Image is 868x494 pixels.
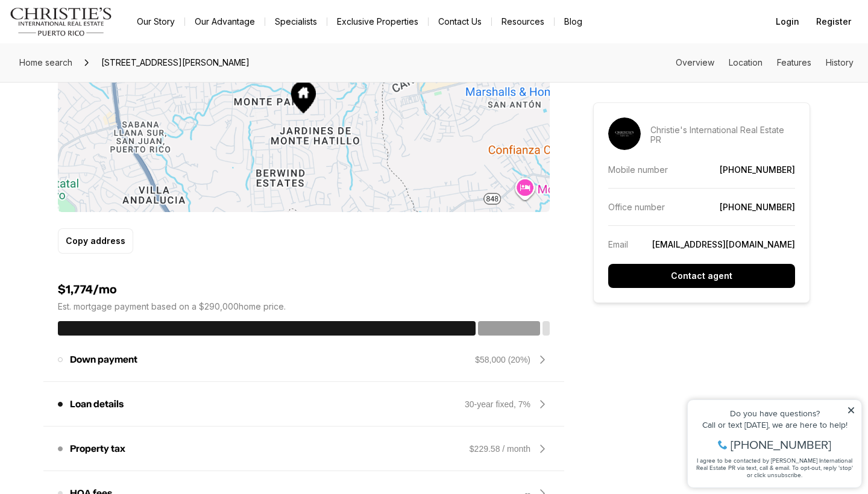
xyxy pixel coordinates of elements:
a: Exclusive Properties [327,13,428,30]
span: Register [816,17,851,27]
nav: Page section menu [676,58,854,67]
a: Skip to: History [826,57,854,67]
a: [PHONE_NUMBER] [720,202,795,212]
h4: $1,774/mo [58,283,550,297]
p: Down payment [70,355,137,364]
div: $58,000 (20%) [475,354,530,366]
p: Copy address [66,236,125,246]
span: [PHONE_NUMBER] [49,57,150,69]
p: Email [608,239,628,249]
div: Loan details30-year fixed, 7% [58,390,550,419]
div: Do you have questions? [13,27,174,36]
div: 30-year fixed, 7% [465,398,530,410]
button: Copy address [58,228,133,254]
a: Home search [14,53,77,72]
a: Our Advantage [185,13,265,30]
div: Property tax$229.58 / month [58,434,550,463]
div: Call or text [DATE], we are here to help! [13,39,174,47]
a: Skip to: Overview [676,57,714,67]
a: Our Story [127,13,184,30]
p: Contact agent [671,271,732,281]
img: Map of ST. 25 MONTE CARLO 1306, SAN JUAN PR, 00924 [58,34,550,212]
a: Specialists [265,13,327,30]
a: Skip to: Location [729,57,763,67]
a: [PHONE_NUMBER] [720,164,795,175]
p: Office number [608,202,665,212]
span: Login [776,17,799,27]
button: Contact agent [608,264,795,288]
span: [STREET_ADDRESS][PERSON_NAME] [96,53,254,72]
button: Register [809,10,858,34]
span: Home search [19,57,72,67]
img: logo [10,7,113,36]
span: I agree to be contacted by [PERSON_NAME] International Real Estate PR via text, call & email. To ... [15,74,172,97]
a: [EMAIL_ADDRESS][DOMAIN_NAME] [652,239,795,249]
p: Christie's International Real Estate PR [650,125,795,145]
p: Loan details [70,399,124,409]
button: Contact Us [429,13,491,30]
p: Est. mortgage payment based on a $290,000 home price. [58,302,550,311]
p: Property tax [70,444,125,454]
a: Resources [492,13,554,30]
div: $229.58 / month [470,443,530,455]
a: Blog [555,13,592,30]
a: Skip to: Features [777,57,811,67]
div: Down payment$58,000 (20%) [58,345,550,374]
button: Login [769,10,807,34]
p: Mobile number [608,164,668,175]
